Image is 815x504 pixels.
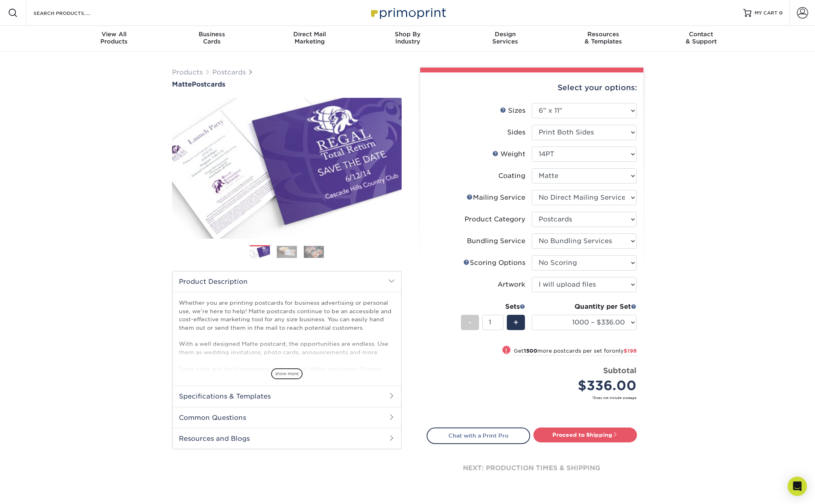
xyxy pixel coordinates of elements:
[505,346,507,355] span: !
[261,26,359,52] a: Direct MailMarketing
[163,31,261,45] div: Cards
[492,149,525,159] div: Weight
[603,366,637,375] strong: Subtotal
[359,31,456,45] div: Industry
[427,72,637,103] div: Select your options:
[652,31,750,45] div: & Support
[427,444,637,492] div: next: production times & shipping
[367,4,448,21] img: Primoprint
[498,280,525,289] div: Artwork
[172,81,402,88] a: MattePostcards
[456,26,554,52] a: DesignServices
[554,31,652,45] div: & Templates
[172,68,203,76] a: Products
[65,31,163,38] span: View All
[304,246,324,258] img: Postcards 03
[652,26,750,52] a: Contact& Support
[359,31,456,38] span: Shop By
[427,428,530,444] a: Chat with a Print Pro
[172,428,401,449] h2: Resources and Blogs
[212,68,246,76] a: Postcards
[456,31,554,38] span: Design
[755,10,778,17] span: MY CART
[532,302,637,312] div: Quantity per Set
[463,258,525,268] div: Scoring Options
[524,348,537,354] strong: 1500
[433,395,637,400] small: *Does not include postage
[179,299,395,397] p: Whether you are printing postcards for business advertising or personal use, we’re here to help! ...
[65,26,163,52] a: View AllProducts
[172,386,401,407] h2: Specifications & Templates
[250,246,270,260] img: Postcards 01
[465,215,525,224] div: Product Category
[33,8,111,18] input: SEARCH PRODUCTS.....
[533,428,637,442] a: Proceed to Shipping
[172,271,401,292] h2: Product Description
[467,193,525,202] div: Mailing Service
[554,31,652,38] span: Resources
[261,31,359,45] div: Marketing
[513,316,518,328] span: +
[538,376,637,395] div: $336.00
[172,81,192,88] span: Matte
[652,31,750,38] span: Contact
[467,236,525,246] div: Bundling Service
[500,106,525,116] div: Sizes
[461,302,525,312] div: Sets
[788,477,807,496] div: Open Intercom Messenger
[779,10,783,16] span: 0
[554,26,652,52] a: Resources& Templates
[65,31,163,45] div: Products
[359,26,456,52] a: Shop ByIndustry
[172,81,402,88] h1: Postcards
[612,348,637,354] span: only
[277,246,297,258] img: Postcards 02
[172,407,401,428] h2: Common Questions
[271,368,303,379] span: show more
[624,348,637,354] span: $198
[498,171,525,181] div: Coating
[507,128,525,137] div: Sides
[514,348,637,356] small: Get more postcards per set for
[261,31,359,38] span: Direct Mail
[468,316,472,328] span: -
[163,26,261,52] a: BusinessCards
[172,89,402,248] img: Matte 01
[163,31,261,38] span: Business
[456,31,554,45] div: Services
